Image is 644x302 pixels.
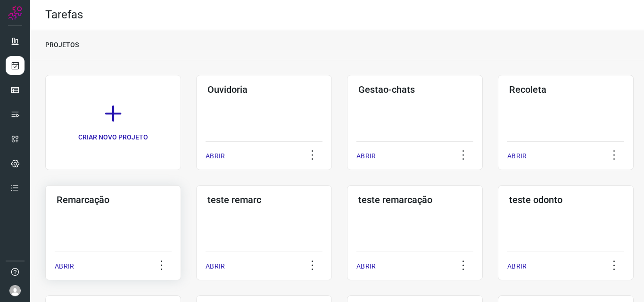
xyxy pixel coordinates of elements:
[358,194,471,205] h3: teste remarcação
[507,261,527,271] p: ABRIR
[207,84,321,95] h3: Ouvidoria
[45,40,79,50] p: PROJETOS
[8,6,22,20] img: Logo
[57,194,170,205] h3: Remarcação
[206,261,225,271] p: ABRIR
[358,84,471,95] h3: Gestao-chats
[206,151,225,161] p: ABRIR
[55,261,74,271] p: ABRIR
[9,285,21,296] img: avatar-user-boy.jpg
[356,261,376,271] p: ABRIR
[509,84,622,95] h3: Recoleta
[509,194,622,205] h3: teste odonto
[356,151,376,161] p: ABRIR
[507,151,527,161] p: ABRIR
[45,8,83,22] h2: Tarefas
[78,132,148,142] p: CRIAR NOVO PROJETO
[207,194,321,205] h3: teste remarc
